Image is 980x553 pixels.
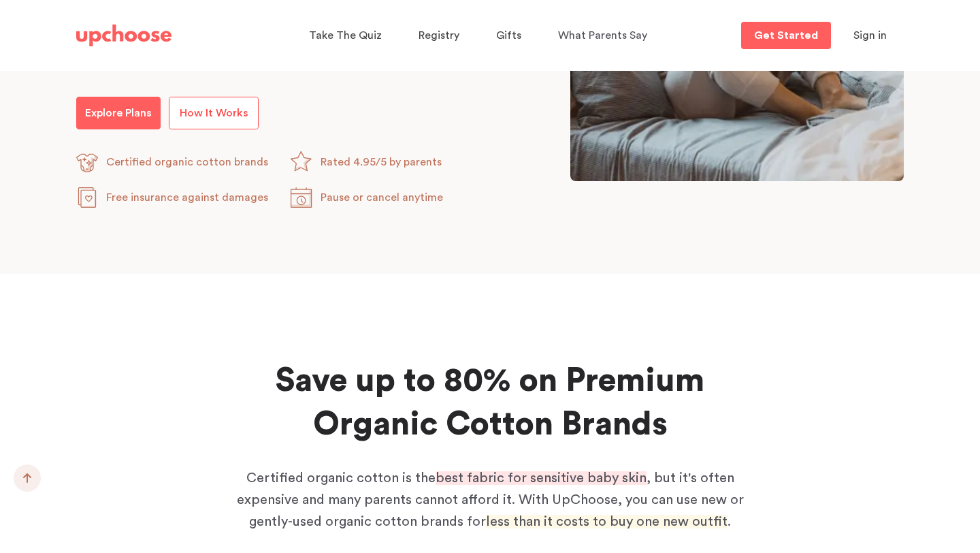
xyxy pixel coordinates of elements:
button: Sign in [836,22,904,49]
a: Explore Plans [76,97,161,129]
p: Explore Plans [85,105,152,121]
a: UpChoose [76,22,171,50]
p: Get Started [754,30,818,41]
a: Gifts [496,22,525,49]
span: Free insurance against damages [106,192,268,203]
span: Gifts [496,30,521,41]
span: best fabric for sensitive baby skin [436,471,647,485]
a: Take The Quiz [309,22,386,49]
span: What Parents Say [558,30,647,41]
span: Pause or cancel anytime [321,192,443,203]
span: How It Works [180,108,248,118]
p: Certified organic cotton is the , but it's often expensive and many parents cannot afford it. Wit... [231,467,749,533]
a: What Parents Say [558,22,651,49]
h2: Save up to 80% on Premium Organic Cotton Brands [213,360,767,447]
span: Rated 4.95/5 by parents [321,157,442,168]
span: Registry [419,30,459,41]
a: How It Works [169,97,259,129]
img: UpChoose [76,25,171,46]
span: less than it costs to buy one new outfit [486,515,728,528]
a: Registry [419,22,463,49]
span: Certified organic cotton brands [106,157,268,168]
span: Sign in [853,30,887,41]
span: Take The Quiz [309,30,382,41]
a: Get Started [741,22,831,49]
